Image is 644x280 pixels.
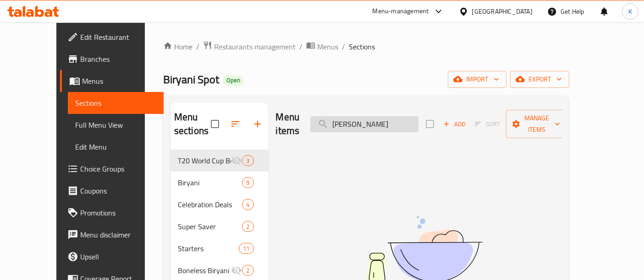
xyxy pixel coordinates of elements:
div: [GEOGRAPHIC_DATA] [472,6,533,16]
span: K [628,6,632,16]
span: Select section first [469,117,506,131]
span: Biryani Spot [163,69,219,90]
div: Open [223,75,244,86]
span: Edit Restaurant [80,32,157,43]
span: Starters [178,243,239,254]
span: Add item [440,117,469,131]
svg: Inactive section [231,265,242,276]
div: Biryani9 [171,172,269,194]
a: Edit Menu [68,136,164,158]
a: Edit Restaurant [60,26,164,48]
span: Full Menu View [75,119,157,130]
button: import [448,71,506,88]
span: Super Saver [178,221,242,232]
span: Sections [349,41,375,52]
a: Menus [60,70,164,92]
span: 9 [242,178,253,187]
span: Branches [80,54,157,65]
svg: Inactive section [231,155,242,166]
span: Open [223,76,244,84]
div: Super Saver2 [171,215,269,237]
a: Promotions [60,202,164,224]
span: Edit Menu [75,141,157,152]
span: Menu disclaimer [80,229,157,240]
span: Upsell [80,251,157,262]
nav: breadcrumb [163,41,569,53]
div: items [239,243,253,254]
button: Add [440,117,469,131]
span: 2 [242,222,253,231]
span: 2 [242,266,253,275]
div: items [242,177,253,188]
li: / [299,41,303,52]
span: Manage items [513,113,560,135]
span: Coupons [80,185,157,196]
h2: Menu sections [174,110,211,138]
span: Menus [317,41,338,52]
div: Starters11 [171,237,269,259]
span: 4 [242,200,253,209]
span: Biryani [178,177,242,188]
span: export [517,74,562,85]
a: Sections [68,92,164,114]
a: Menu disclaimer [60,224,164,246]
button: Manage items [506,110,567,138]
a: Branches [60,48,164,70]
div: Celebration Deals4 [171,194,269,215]
span: Sort sections [225,113,247,135]
div: items [242,221,253,232]
span: Sections [75,97,157,108]
button: export [510,71,569,88]
li: / [196,41,199,52]
span: import [455,74,499,85]
input: search [310,116,418,132]
span: Select all sections [205,114,225,134]
span: Add [442,119,467,129]
a: Choice Groups [60,158,164,180]
a: Coupons [60,180,164,202]
div: items [242,199,253,210]
a: Restaurants management [203,41,296,53]
button: Add section [247,113,269,135]
div: items [242,265,253,276]
span: Restaurants management [214,41,296,52]
a: Upsell [60,246,164,268]
li: / [342,41,345,52]
span: 3 [242,156,253,165]
div: Menu-management [373,6,429,17]
h2: Menu items [276,110,300,138]
span: Boneless Biryani [178,265,231,276]
span: Choice Groups [80,163,157,174]
div: T20 World Cup Bonanza @693 [171,150,269,172]
span: Promotions [80,207,157,218]
a: Home [163,41,193,52]
a: Full Menu View [68,114,164,136]
a: Menus [306,41,338,53]
span: T20 World Cup Bonanza @69 [178,155,231,166]
span: Celebration Deals [178,199,242,210]
span: 11 [239,244,253,253]
div: items [242,155,253,166]
span: Menus [82,75,157,86]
